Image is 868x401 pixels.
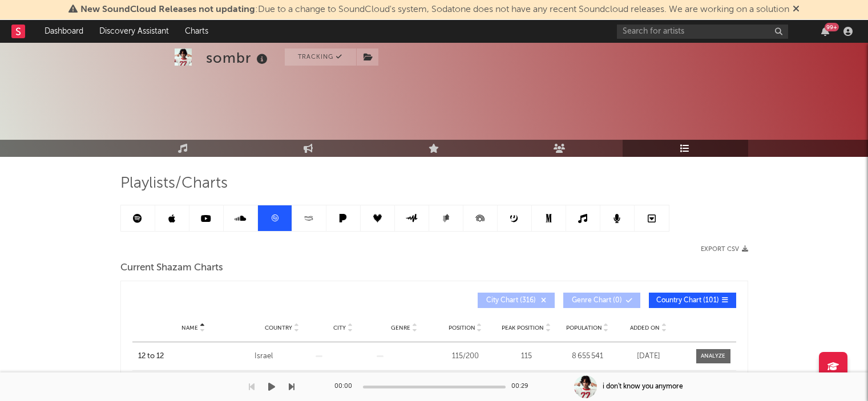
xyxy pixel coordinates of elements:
span: Current Shazam Charts [120,261,223,275]
div: [DATE] [621,351,676,362]
span: Name [181,325,198,331]
span: Position [449,325,475,331]
span: City [333,325,346,331]
div: 115 [499,351,554,362]
span: Genre [391,325,410,331]
a: Discovery Assistant [91,20,177,43]
span: Country [265,325,292,331]
span: Peak Position [502,325,544,331]
input: Search for artists [617,25,788,39]
div: sombr [206,48,271,67]
button: Country Chart(101) [649,293,736,308]
span: Genre Chart ( 0 ) [571,297,623,304]
span: New SoundCloud Releases not updating [80,5,255,14]
div: 00:29 [511,380,534,394]
span: City Chart ( 316 ) [485,297,538,304]
span: Playlists/Charts [120,177,228,191]
button: Export CSV [701,246,748,253]
button: Genre Chart(0) [563,293,640,308]
div: 99 + [825,23,839,31]
a: 12 to 12 [138,351,249,362]
div: 00:00 [334,380,357,394]
button: Tracking [285,48,356,66]
span: Population [566,325,602,331]
span: Dismiss [793,5,800,14]
div: Israel [255,351,310,362]
button: City Chart(316) [478,293,555,308]
div: i don't know you anymore [603,382,683,392]
div: 8 655 541 [560,351,615,362]
div: 115 / 200 [438,351,493,362]
span: : Due to a change to SoundCloud's system, Sodatone does not have any recent Soundcloud releases. ... [80,5,789,14]
button: 99+ [821,27,829,36]
span: Country Chart ( 101 ) [656,297,719,304]
a: Charts [177,20,216,43]
span: Added On [630,325,660,331]
a: Dashboard [37,20,91,43]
